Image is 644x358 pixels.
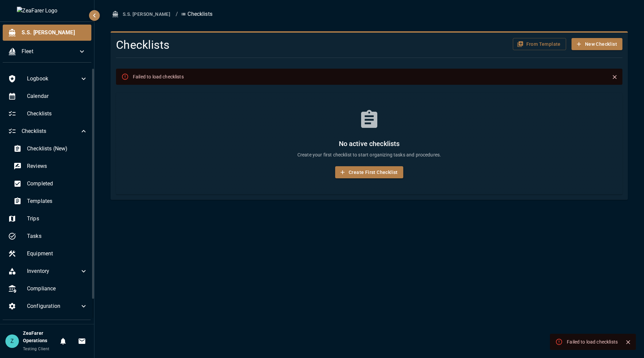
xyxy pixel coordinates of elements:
[8,141,93,157] div: Checklists (New)
[27,145,88,153] span: Checklists (New)
[23,347,50,351] span: Testing Client
[27,162,88,170] span: Reviews
[335,166,403,179] button: Create First Checklist
[27,110,88,118] span: Checklists
[75,334,89,348] button: Invitations
[27,285,88,293] span: Compliance
[132,138,606,149] h6: No active checklists
[3,25,91,41] div: S.S. [PERSON_NAME]
[610,72,620,82] button: Close
[22,47,78,56] span: Fleet
[567,336,618,348] div: Failed to load checklists
[3,106,93,122] div: Checklists
[27,232,88,240] span: Tasks
[8,176,93,192] div: Completed
[8,158,93,174] div: Reviews
[572,38,622,50] button: New Checklist
[181,10,212,18] p: Checklists
[27,197,88,205] span: Templates
[3,88,93,104] div: Calendar
[3,71,93,87] div: Logbook
[27,92,88,100] span: Calendar
[3,123,93,139] div: Checklists
[3,263,93,279] div: Inventory
[23,330,56,345] h6: ZeaFarer Operations
[116,38,452,52] h4: Checklists
[3,43,91,60] div: Fleet
[17,7,78,15] img: ZeaFarer Logo
[5,334,19,348] div: Z
[176,10,178,18] li: /
[3,246,93,262] div: Equipment
[27,75,80,83] span: Logbook
[133,71,184,83] div: Failed to load checklists
[3,298,93,314] div: Configuration
[27,250,88,258] span: Equipment
[27,215,88,223] span: Trips
[132,151,606,158] p: Create your first checklist to start organizing tasks and procedures.
[3,281,93,297] div: Compliance
[22,127,80,135] span: Checklists
[513,38,566,50] button: From Template
[8,193,93,209] div: Templates
[27,180,88,188] span: Completed
[3,228,93,244] div: Tasks
[623,337,633,347] button: Close
[3,211,93,227] div: Trips
[27,302,80,310] span: Configuration
[27,267,80,275] span: Inventory
[111,8,173,21] button: S.S. [PERSON_NAME]
[22,29,86,37] span: S.S. [PERSON_NAME]
[56,334,70,348] button: Notifications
